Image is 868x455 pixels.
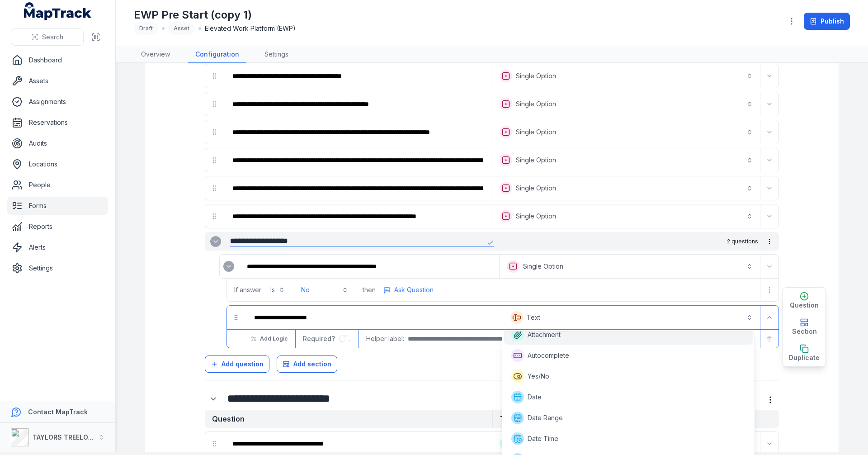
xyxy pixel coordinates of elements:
span: Date Range [528,413,563,422]
button: Text [505,308,758,327]
span: Date Time [528,434,558,443]
span: Attachment [528,330,561,339]
span: Yes/No [528,372,549,381]
span: Date [528,393,542,402]
span: Autocomplete [528,351,569,360]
